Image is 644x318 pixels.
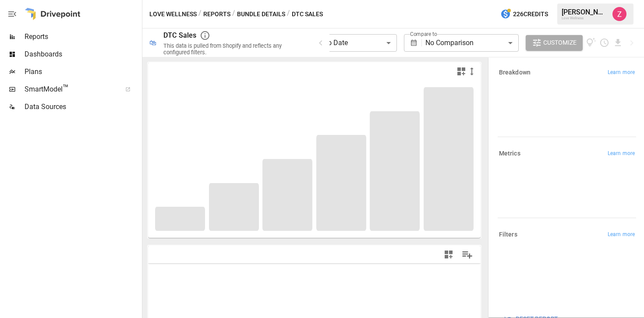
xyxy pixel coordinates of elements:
[599,38,609,48] button: Schedule report
[25,102,140,112] span: Data Sources
[607,2,632,26] button: Zoe Keller
[163,42,305,56] div: This data is pulled from Shopify and reflects any configured filters.
[543,37,577,48] span: Customize
[237,9,285,20] button: Bundle Details
[499,68,531,78] h6: Breakdown
[287,9,290,20] div: /
[608,230,635,239] span: Learn more
[586,35,596,51] button: View documentation
[149,9,197,20] button: Love Wellness
[410,30,437,38] label: Compare to
[613,38,623,48] button: Download report
[425,34,518,52] div: No Comparison
[499,149,520,159] h6: Metrics
[562,8,607,16] div: [PERSON_NAME]
[513,9,548,20] span: 226 Credits
[499,230,517,240] h6: Filters
[63,83,69,94] span: ™
[25,67,140,77] span: Plans
[25,84,116,95] span: SmartModel
[608,149,635,158] span: Learn more
[497,6,552,22] button: 226Credits
[457,245,477,265] button: Manage Columns
[232,9,235,20] div: /
[608,68,635,77] span: Learn more
[612,7,626,21] img: Zoe Keller
[562,16,607,20] div: Love Wellness
[149,39,156,47] div: 🛍
[25,49,140,60] span: Dashboards
[198,9,202,20] div: /
[526,35,583,51] button: Customize
[25,32,140,42] span: Reports
[163,31,196,39] div: DTC Sales
[203,9,230,20] button: Reports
